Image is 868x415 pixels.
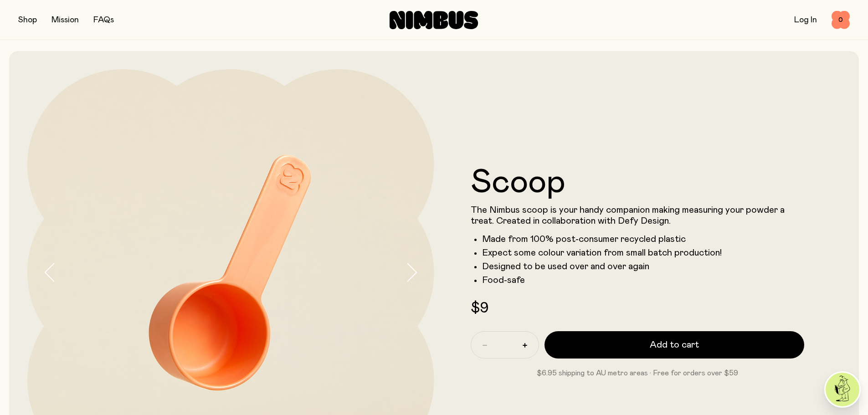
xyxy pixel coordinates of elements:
[544,331,805,359] button: Add to cart
[650,338,699,351] span: Add to cart
[832,11,850,29] button: 0
[482,275,805,286] li: Food-safe
[51,16,79,24] a: Mission
[471,301,488,316] span: $9
[471,166,805,199] h1: Scoop
[826,373,859,406] img: agent
[482,261,805,272] li: Designed to be used over and over again
[471,368,805,379] p: $6.95 shipping to AU metro areas · Free for orders over $59
[471,205,805,226] p: The Nimbus scoop is your handy companion making measuring your powder a treat. Created in collabo...
[93,16,114,24] a: FAQs
[482,247,805,258] li: Expect some colour variation from small batch production!
[794,16,817,24] a: Log In
[482,234,805,245] li: Made from 100% post-consumer recycled plastic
